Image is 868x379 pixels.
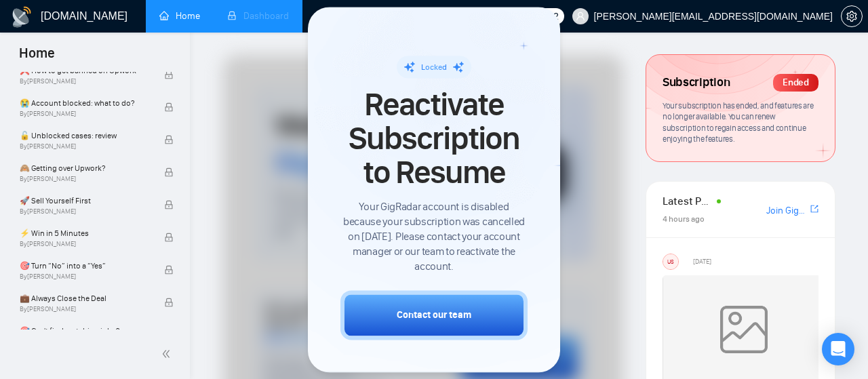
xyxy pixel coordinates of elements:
span: ⚡ Win in 5 Minutes [20,226,150,240]
span: user [576,12,585,21]
span: By [PERSON_NAME] [20,207,150,216]
a: Join GigRadar Slack Community [766,203,808,218]
span: lock [164,265,174,275]
span: 🎯 Turn “No” into a “Yes” [20,259,150,273]
span: 4 hours ago [663,214,705,224]
span: By [PERSON_NAME] [20,240,150,248]
span: By [PERSON_NAME] [20,273,150,281]
span: Locked [421,62,447,72]
img: logo [11,6,33,28]
a: export [810,203,818,216]
span: 🙈 Getting over Upwork? [20,161,150,175]
div: Ended [773,74,818,92]
span: [DATE] [693,256,711,268]
button: Contact our team [340,290,528,340]
a: setting [841,11,863,22]
span: By [PERSON_NAME] [20,305,150,313]
span: 💼 Always Close the Deal [20,292,150,305]
span: lock [164,233,174,242]
span: By [PERSON_NAME] [20,110,150,118]
span: By [PERSON_NAME] [20,77,150,85]
span: Reactivate Subscription to Resume [340,87,528,190]
span: Subscription [663,71,730,94]
span: By [PERSON_NAME] [20,175,150,183]
span: export [810,203,818,214]
span: 🎯 Can't find matching jobs? [20,324,150,338]
span: lock [164,167,174,177]
span: setting [842,11,862,22]
span: lock [164,102,174,112]
div: US [663,254,678,269]
span: lock [164,135,174,144]
span: Home [8,43,66,72]
a: homeHome [159,10,200,22]
div: Contact our team [397,308,471,322]
span: lock [164,70,174,79]
span: 😭 Account blocked: what to do? [20,96,150,110]
span: Your GigRadar account is disabled because your subscription was cancelled on [DATE]. Please conta... [340,199,528,274]
span: 🔓 Unblocked cases: review [20,129,150,142]
span: lock [164,200,174,210]
div: Open Intercom Messenger [822,333,854,365]
span: Your subscription has ended, and features are no longer available. You can renew subscription to ... [663,100,814,144]
span: 242 [543,9,558,24]
span: 🚀 Sell Yourself First [20,194,150,207]
span: By [PERSON_NAME] [20,142,150,151]
button: setting [841,5,863,27]
span: lock [164,298,174,307]
span: Latest Posts from the GigRadar Community [663,193,713,210]
span: double-left [161,347,175,361]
